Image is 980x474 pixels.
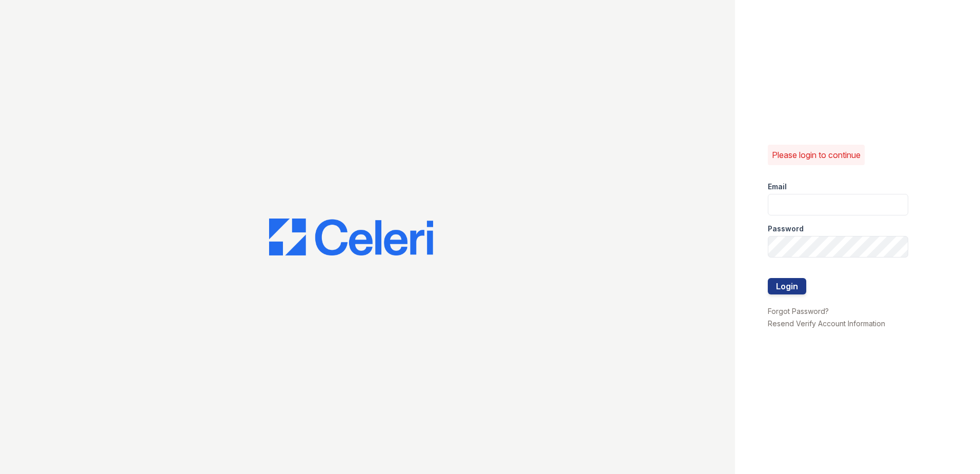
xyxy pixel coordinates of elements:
button: Login [768,278,806,294]
label: Email [768,182,787,192]
label: Password [768,224,804,234]
a: Resend Verify Account Information [768,319,885,328]
p: Please login to continue [772,149,861,161]
a: Forgot Password? [768,307,829,315]
img: CE_Logo_Blue-a8612792a0a2168367f1c8372b55b34899dd931a85d93a1a3d3e32e68fde9ad4.png [269,219,433,255]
